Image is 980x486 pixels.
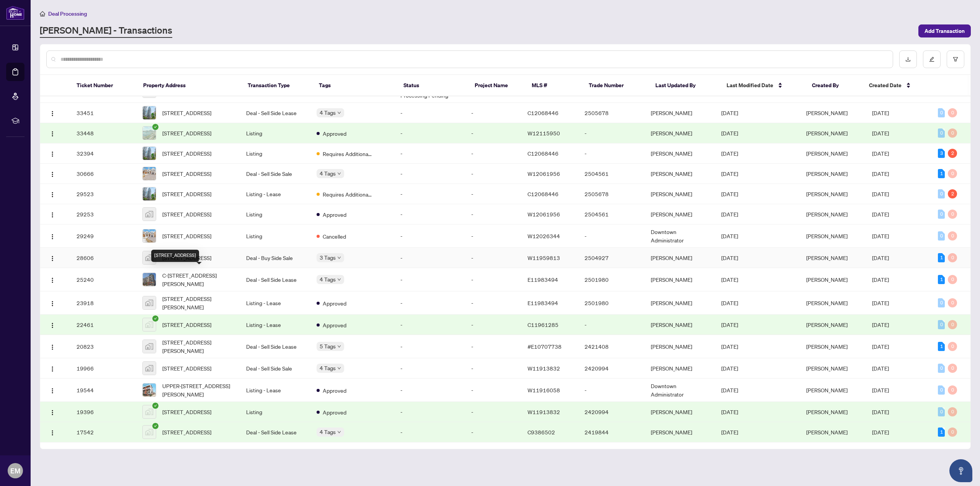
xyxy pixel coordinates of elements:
td: - [394,204,465,224]
div: 0 [948,407,957,416]
img: thumbnail-img [143,362,156,375]
td: - [394,248,465,268]
span: [DATE] [721,343,738,350]
td: 29523 [70,184,136,204]
span: W11913832 [528,408,560,415]
span: [PERSON_NAME] [806,254,848,261]
td: Deal - Sell Side Lease [240,103,311,123]
td: - [578,143,644,164]
td: Deal - Sell Side Lease [240,268,311,291]
span: [PERSON_NAME] [806,190,848,197]
span: [STREET_ADDRESS][PERSON_NAME] [162,294,234,311]
td: 33448 [70,123,136,143]
td: Listing - Lease [240,379,311,402]
td: 2505678 [578,184,644,204]
span: download [905,57,911,62]
span: [STREET_ADDRESS] [162,210,211,218]
td: - [394,402,465,422]
td: [PERSON_NAME] [645,143,715,164]
td: 2501980 [578,291,644,315]
td: [PERSON_NAME] [645,315,715,335]
td: 2504927 [578,248,644,268]
img: thumbnail-img [143,318,156,331]
span: down [337,366,341,370]
button: Logo [46,167,59,180]
span: Approved [323,210,346,219]
span: [PERSON_NAME] [806,150,848,157]
span: UPPER-[STREET_ADDRESS][PERSON_NAME] [162,382,234,398]
span: [DATE] [872,190,889,197]
div: [STREET_ADDRESS] [151,250,199,262]
span: [STREET_ADDRESS] [162,232,211,240]
span: Cancelled [323,232,346,241]
td: Deal - Sell Side Sale [240,358,311,379]
div: 1 [938,342,945,351]
th: MLS # [526,75,583,96]
button: Logo [46,406,59,418]
span: [DATE] [872,276,889,283]
td: - [465,315,522,335]
span: W12115950 [528,130,560,137]
div: 0 [948,128,957,138]
td: Listing - Lease [240,184,311,204]
td: [PERSON_NAME] [645,204,715,224]
td: [PERSON_NAME] [645,291,715,315]
td: - [465,358,522,379]
div: 0 [948,342,957,351]
span: Created Date [869,81,902,89]
td: [PERSON_NAME] [645,358,715,379]
td: [PERSON_NAME] [645,103,715,123]
button: Logo [46,188,59,200]
span: [DATE] [721,150,738,157]
div: 0 [938,108,945,117]
img: Logo [49,151,56,157]
td: [PERSON_NAME] [645,268,715,291]
span: check-circle [152,124,158,130]
td: 2421408 [578,335,644,358]
div: 0 [938,189,945,198]
div: 1 [938,275,945,284]
span: [DATE] [872,299,889,306]
th: Project Name [469,75,526,96]
span: [STREET_ADDRESS] [162,190,211,198]
td: - [394,315,465,335]
img: thumbnail-img [143,229,156,242]
span: 3 Tags [320,253,336,262]
td: - [465,248,522,268]
span: C12068446 [528,109,559,116]
button: Logo [46,107,59,119]
button: Logo [46,208,59,220]
th: Last Updated By [649,75,720,96]
div: 0 [938,320,945,329]
span: [PERSON_NAME] [806,387,848,393]
span: C12068446 [528,150,559,157]
td: [PERSON_NAME] [645,248,715,268]
span: [DATE] [721,232,738,239]
div: 0 [948,385,957,395]
span: [DATE] [872,254,889,261]
img: thumbnail-img [143,273,156,286]
img: thumbnail-img [143,251,156,264]
th: Trade Number [583,75,649,96]
span: [DATE] [721,190,738,197]
span: E11983494 [528,299,558,306]
span: [DATE] [721,276,738,283]
span: Requires Additional Docs [323,150,372,158]
td: - [394,335,465,358]
span: down [337,278,341,281]
span: [DATE] [872,130,889,137]
button: download [899,50,917,68]
span: [DATE] [721,130,738,137]
div: 0 [948,320,957,329]
td: 19544 [70,379,136,402]
span: Deal Processing [48,10,87,17]
td: 19396 [70,402,136,422]
th: Created Date [863,75,929,96]
td: 22461 [70,315,136,335]
span: 4 Tags [320,169,336,178]
td: - [465,379,522,402]
img: thumbnail-img [143,147,156,160]
th: Transaction Type [242,75,313,96]
span: [DATE] [872,343,889,350]
button: Logo [46,252,59,264]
